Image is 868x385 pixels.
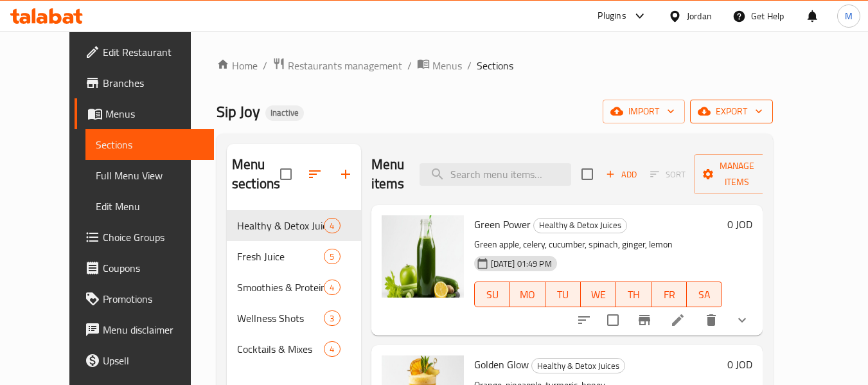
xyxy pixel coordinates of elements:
span: Upsell [103,353,204,368]
img: Green Power [382,215,464,298]
div: Smoothies & Protein4 [227,272,361,303]
a: Edit Restaurant [75,37,215,67]
div: Healthy & Detox Juices [533,218,627,233]
span: Healthy & Detox Juices [532,359,624,373]
span: Healthy & Detox Juices [534,218,626,233]
span: MO [515,285,540,304]
span: 4 [324,282,339,294]
div: Wellness Shots3 [227,303,361,334]
span: 3 [324,312,339,325]
span: Restaurants management [288,58,402,73]
button: TH [616,282,651,307]
svg: Show Choices [734,312,750,328]
span: Wellness Shots [237,310,324,326]
span: Select section [574,161,601,188]
span: Menu disclaimer [103,322,204,337]
span: 4 [324,343,339,355]
button: TU [545,282,581,307]
a: Menu disclaimer [75,314,215,345]
span: Cocktails & Mixes [237,341,324,357]
span: Golden Glow [474,355,529,374]
div: Healthy & Detox Juices4 [227,210,361,241]
span: Fresh Juice [237,249,324,264]
span: Menus [105,106,204,121]
button: Add [601,165,642,184]
li: / [407,58,412,73]
button: SU [474,282,510,307]
div: Healthy & Detox Juices [531,358,625,373]
nav: breadcrumb [217,57,773,74]
a: Coupons [75,253,215,283]
a: Restaurants management [272,57,402,74]
a: Edit Menu [85,191,215,222]
button: delete [696,305,727,336]
a: Promotions [75,283,215,314]
div: Plugins [598,8,626,24]
h2: Menu items [371,155,405,193]
nav: Menu sections [227,205,361,370]
span: M [845,9,853,23]
div: items [324,310,340,326]
a: Sections [85,129,215,160]
button: Add section [330,159,361,190]
span: Coupons [103,260,204,276]
span: Menus [432,58,462,73]
button: SA [687,282,722,307]
div: items [324,249,340,264]
a: Branches [75,67,215,98]
a: Menus [75,98,215,129]
h2: Menu sections [232,155,280,193]
button: import [603,100,685,123]
div: items [324,280,340,295]
button: Manage items [694,154,780,194]
input: search [420,163,571,186]
div: items [324,341,340,357]
li: / [263,58,267,73]
span: FR [657,285,682,304]
button: FR [651,282,687,307]
span: Sections [477,58,513,73]
div: Fresh Juice5 [227,241,361,272]
button: WE [581,282,616,307]
h6: 0 JOD [727,215,752,233]
span: Sort sections [299,159,330,190]
div: Jordan [687,9,712,23]
button: sort-choices [569,305,599,336]
span: Inactive [265,107,304,118]
span: Sections [96,137,204,152]
a: Menus [417,57,462,74]
span: Add [604,167,639,182]
span: Select to update [599,307,626,334]
a: Choice Groups [75,222,215,253]
a: Home [217,58,258,73]
h6: 0 JOD [727,355,752,373]
span: Smoothies & Protein [237,280,324,295]
span: Select all sections [272,161,299,188]
span: Manage items [704,158,770,190]
span: Edit Menu [96,199,204,214]
span: Green Power [474,215,531,234]
span: SA [692,285,717,304]
span: Healthy & Detox Juices [237,218,324,233]
span: import [613,103,675,120]
span: Promotions [103,291,204,307]
span: Add item [601,165,642,184]
button: show more [727,305,757,336]
span: export [700,103,763,120]
button: MO [510,282,545,307]
span: 5 [324,251,339,263]
span: Edit Restaurant [103,44,204,60]
span: SU [480,285,505,304]
span: Branches [103,75,204,91]
span: TU [551,285,576,304]
p: Green apple, celery, cucumber, spinach, ginger, lemon [474,237,723,253]
span: 4 [324,220,339,232]
span: Full Menu View [96,168,204,183]
span: TH [621,285,646,304]
div: Inactive [265,105,304,121]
